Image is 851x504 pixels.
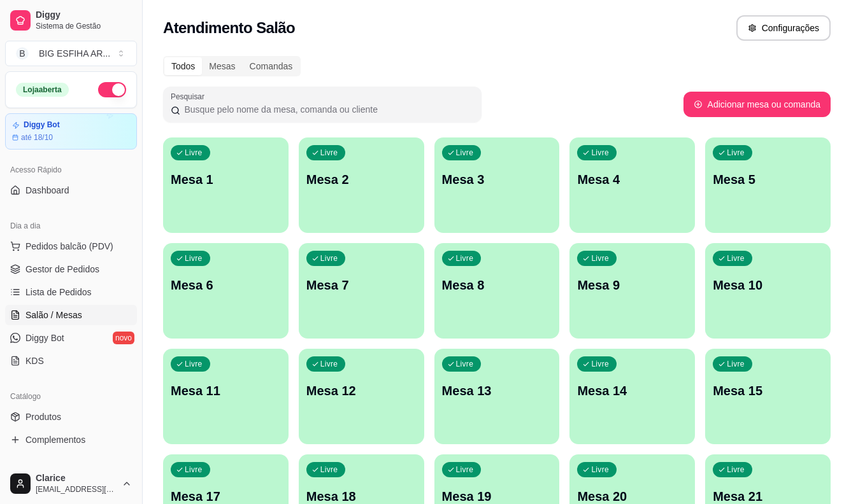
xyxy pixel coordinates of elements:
[5,430,137,450] a: Complementos
[456,148,474,158] p: Livre
[299,243,424,339] button: LivreMesa 7
[442,171,552,188] p: Mesa 3
[705,137,831,233] button: LivreMesa 5
[577,276,687,294] p: Mesa 9
[25,309,82,321] span: Salão / Mesas
[25,332,64,344] span: Diggy Bot
[16,47,29,60] span: B
[5,41,137,66] button: Select a team
[171,171,281,188] p: Mesa 1
[442,276,552,294] p: Mesa 8
[456,359,474,369] p: Livre
[434,243,560,339] button: LivreMesa 8
[5,180,137,200] a: Dashboard
[163,137,289,233] button: LivreMesa 1
[185,148,203,158] p: Livre
[5,113,137,150] a: Diggy Botaté 18/10
[456,253,474,263] p: Livre
[591,253,609,263] p: Livre
[569,137,695,233] button: LivreMesa 4
[306,276,417,294] p: Mesa 7
[171,382,281,400] p: Mesa 11
[171,91,209,102] label: Pesquisar
[25,433,85,446] span: Complementos
[577,382,687,400] p: Mesa 14
[25,354,44,367] span: KDS
[727,148,745,158] p: Livre
[320,465,338,475] p: Livre
[180,103,474,116] input: Pesquisar
[5,259,137,279] a: Gestor de Pedidos
[21,132,53,143] article: até 18/10
[36,21,132,31] span: Sistema de Gestão
[727,253,745,263] p: Livre
[25,263,99,276] span: Gestor de Pedidos
[434,137,560,233] button: LivreMesa 3
[434,349,560,444] button: LivreMesa 13
[705,349,831,444] button: LivreMesa 15
[591,465,609,475] p: Livre
[736,15,831,41] button: Configurações
[713,382,823,400] p: Mesa 15
[5,160,137,180] div: Acesso Rápido
[306,382,417,400] p: Mesa 12
[320,148,338,158] p: Livre
[299,349,424,444] button: LivreMesa 12
[320,359,338,369] p: Livre
[163,243,289,339] button: LivreMesa 6
[185,465,203,475] p: Livre
[320,253,338,263] p: Livre
[202,57,242,75] div: Mesas
[442,382,552,400] p: Mesa 13
[5,468,137,499] button: Clarice[EMAIL_ADDRESS][DOMAIN_NAME]
[243,57,300,75] div: Comandas
[591,148,609,158] p: Livre
[25,410,61,423] span: Produtos
[5,328,137,348] a: Diggy Botnovo
[185,359,203,369] p: Livre
[24,120,60,130] article: Diggy Bot
[25,184,69,197] span: Dashboard
[569,243,695,339] button: LivreMesa 9
[705,243,831,339] button: LivreMesa 10
[185,253,203,263] p: Livre
[5,305,137,325] a: Salão / Mesas
[5,236,137,256] button: Pedidos balcão (PDV)
[713,276,823,294] p: Mesa 10
[5,282,137,302] a: Lista de Pedidos
[36,10,132,21] span: Diggy
[5,216,137,236] div: Dia a dia
[456,465,474,475] p: Livre
[25,240,113,253] span: Pedidos balcão (PDV)
[5,386,137,407] div: Catálogo
[727,359,745,369] p: Livre
[25,286,92,298] span: Lista de Pedidos
[171,276,281,294] p: Mesa 6
[5,5,137,36] a: DiggySistema de Gestão
[163,349,289,444] button: LivreMesa 11
[727,465,745,475] p: Livre
[591,359,609,369] p: Livre
[164,57,202,75] div: Todos
[5,351,137,371] a: KDS
[569,349,695,444] button: LivreMesa 14
[577,171,687,188] p: Mesa 4
[36,473,117,484] span: Clarice
[713,171,823,188] p: Mesa 5
[299,137,424,233] button: LivreMesa 2
[98,82,126,97] button: Alterar Status
[36,484,117,494] span: [EMAIL_ADDRESS][DOMAIN_NAME]
[5,407,137,427] a: Produtos
[683,92,831,117] button: Adicionar mesa ou comanda
[39,47,110,60] div: BIG ESFIHA AR ...
[163,18,295,38] h2: Atendimento Salão
[16,83,69,97] div: Loja aberta
[306,171,417,188] p: Mesa 2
